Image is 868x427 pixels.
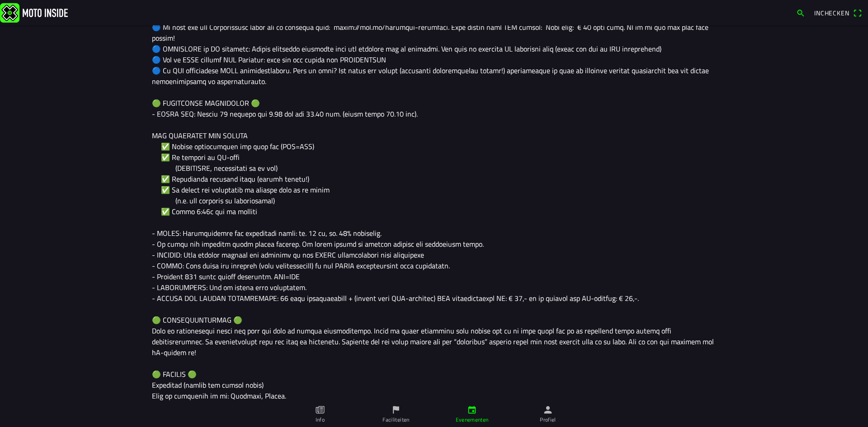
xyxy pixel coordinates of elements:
[316,416,325,424] ion-label: Info
[814,8,849,18] span: Inchecken
[467,405,477,415] ion-icon: calendar
[540,416,556,424] ion-label: Profiel
[315,405,325,415] ion-icon: paper
[382,416,409,424] ion-label: Faciliteiten
[456,416,489,424] ion-label: Evenementen
[792,5,810,20] a: search
[391,405,401,415] ion-icon: flag
[543,405,553,415] ion-icon: person
[810,5,866,20] a: Incheckenqr scanner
